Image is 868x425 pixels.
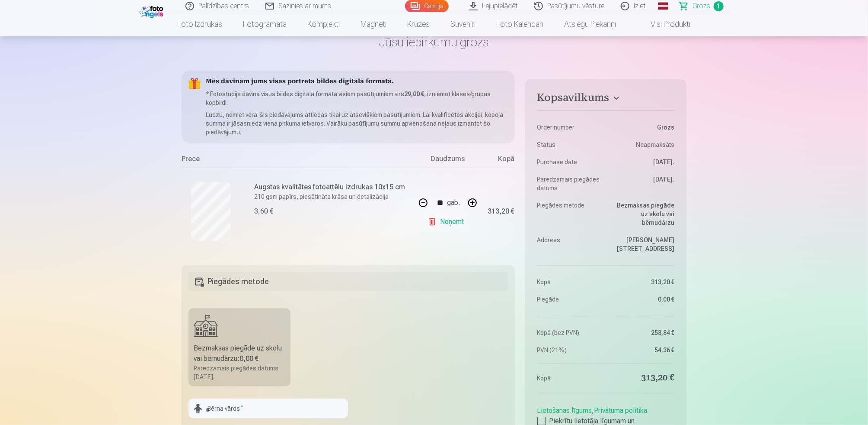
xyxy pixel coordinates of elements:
div: 3,60 € [254,206,273,217]
button: Kopsavilkums [537,91,674,107]
dt: Paredzamais piegādes datums [537,175,602,192]
dt: Piegāde [537,295,602,304]
dt: Address [537,236,602,253]
h1: Jūsu iepirkumu grozs [182,34,686,50]
a: Foto izdrukas [167,12,233,36]
dt: Status [537,140,602,149]
a: Lietošanas līgums [537,406,592,415]
a: Komplekti [297,12,351,36]
dt: Kopā (bez PVN) [537,328,602,337]
dt: Order number [537,123,602,132]
dt: PVN (21%) [537,346,602,354]
div: Paredzamais piegādes datums [DATE]. [194,364,285,381]
a: Atslēgu piekariņi [554,12,627,36]
p: Lūdzu, ņemiet vērā: šis piedāvājums attiecas tikai uz atsevišķiem pasūtījumiem. Lai kvalificētos ... [206,110,508,136]
b: 0,00 € [239,354,258,363]
span: 1 [714,1,724,11]
a: Privātuma politika [594,406,648,415]
dd: [DATE]. [610,175,674,192]
dd: Grozs [610,123,674,132]
dd: [DATE]. [610,158,674,166]
b: 29,00 € [404,91,424,97]
dd: 54,36 € [610,346,674,354]
div: Daudzums [415,154,480,168]
div: 313,20 € [488,209,515,214]
a: Visi produkti [627,12,701,36]
h5: Piegādes metode [188,272,508,291]
h5: Mēs dāvinām jums visas portreta bildes digitālā formātā. [206,78,508,86]
a: Foto kalendāri [486,12,554,36]
dd: Bezmaksas piegāde uz skolu vai bērnudārzu [610,201,674,227]
div: Prece [182,154,415,168]
img: /fa1 [139,3,166,18]
a: Krūzes [397,12,440,36]
a: Magnēti [351,12,397,36]
h6: Augstas kvalitātes fotoattēlu izdrukas 10x15 cm [254,182,410,192]
span: Neapmaksāts [636,140,674,149]
dt: Purchase date [537,158,602,166]
dt: Kopā [537,278,602,286]
dd: [PERSON_NAME][STREET_ADDRESS] [610,236,674,253]
dd: 258,84 € [610,328,674,337]
dt: Piegādes metode [537,201,602,227]
span: Grozs [692,1,710,11]
div: gab. [447,192,460,213]
a: Suvenīri [440,12,486,36]
div: Bezmaksas piegāde uz skolu vai bērnudārzu : [194,343,285,364]
div: Kopā [480,154,515,168]
dd: 0,00 € [610,295,674,304]
p: * Fotostudija dāvina visus bildes digitālā formātā visiem pasūtījumiem virs , izniemot klases/gru... [206,90,508,107]
a: Noņemt [428,213,467,230]
dd: 313,20 € [610,372,674,384]
dd: 313,20 € [610,278,674,286]
p: 210 gsm papīrs, piesātināta krāsa un detalizācija [254,192,410,201]
dt: Kopā [537,372,602,384]
a: Fotogrāmata [233,12,297,36]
